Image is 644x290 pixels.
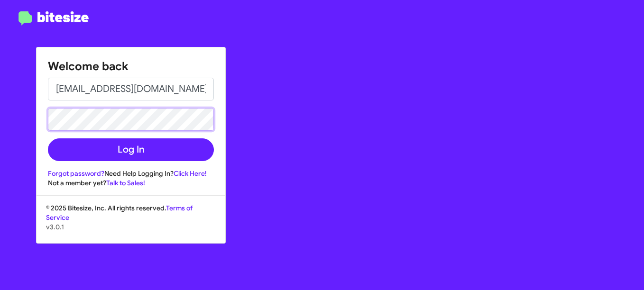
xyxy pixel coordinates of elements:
[46,204,193,222] a: Terms of Service
[48,178,214,188] div: Not a member yet?
[48,169,104,178] a: Forgot password?
[48,138,214,161] button: Log In
[48,59,214,74] h1: Welcome back
[174,169,207,178] a: Click Here!
[48,169,214,178] div: Need Help Logging In?
[106,179,145,187] a: Talk to Sales!
[48,78,214,100] input: Email address
[46,222,216,232] p: v3.0.1
[37,203,225,243] div: © 2025 Bitesize, Inc. All rights reserved.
